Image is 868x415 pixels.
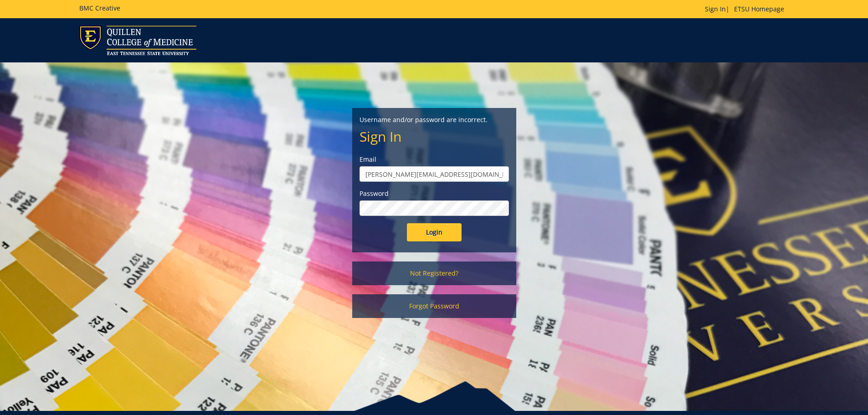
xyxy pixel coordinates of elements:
p: | [705,5,789,14]
p: Username and/or password are incorrect. [360,115,509,124]
h5: BMC Creative [79,5,120,11]
a: Sign In [705,5,726,13]
label: Email [360,155,509,164]
h2: Sign In [360,129,509,144]
a: Not Registered? [352,261,516,285]
img: ETSU logo [79,26,196,55]
label: Password [360,189,509,198]
a: Forgot Password [352,294,516,318]
a: ETSU Homepage [729,5,789,13]
input: Login [407,223,462,241]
